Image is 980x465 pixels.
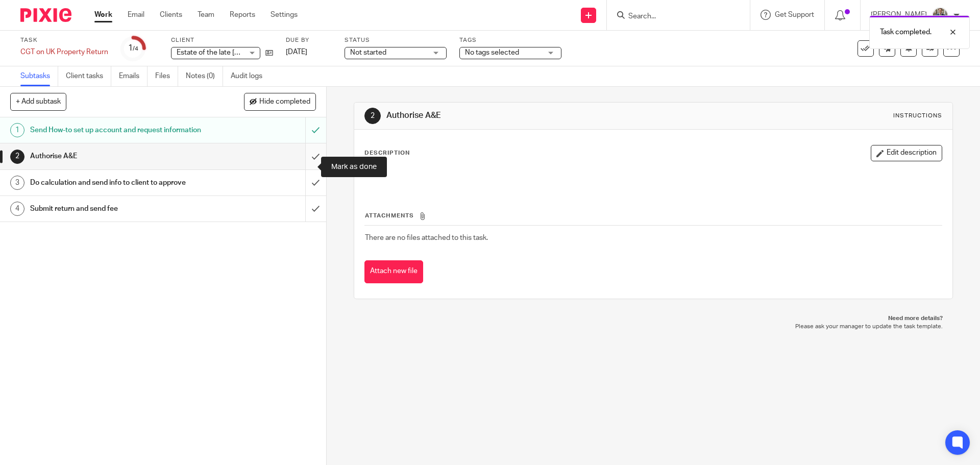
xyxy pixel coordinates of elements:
button: Hide completed [244,93,316,110]
a: Reports [230,10,255,20]
p: Please ask your manager to update the task template. [364,323,942,331]
span: [DATE] [286,48,307,56]
label: Task [20,36,108,44]
a: Notes (0) [186,66,223,86]
a: Clients [160,10,182,20]
a: Settings [271,10,298,20]
p: Task completed. [880,27,932,37]
span: There are no files attached to this task. [365,234,488,241]
div: 2 [10,150,24,164]
h1: Authorise A&E [30,149,207,164]
a: Email [128,10,144,20]
a: Subtasks [20,66,58,86]
a: Team [198,10,214,20]
h1: Submit return and send fee [30,201,207,216]
div: CGT on UK Property Return [20,47,108,57]
label: Tags [459,36,561,44]
img: Headshot.jpg [932,7,948,23]
label: Client [171,36,273,44]
p: Description [364,149,410,157]
span: Hide completed [259,98,310,106]
a: Audit logs [231,66,270,86]
div: Instructions [893,112,942,120]
button: + Add subtask [10,93,66,110]
div: 2 [364,108,381,124]
div: 3 [10,176,24,190]
button: Attach new file [364,260,423,283]
a: Files [155,66,178,86]
span: Not started [350,49,386,56]
h1: Do calculation and send info to client to approve [30,175,207,190]
label: Due by [286,36,332,44]
span: No tags selected [465,49,519,56]
a: Work [94,10,112,20]
a: Emails [119,66,148,86]
span: Attachments [365,213,414,218]
div: 4 [10,202,24,216]
button: Edit description [871,145,942,161]
a: Client tasks [66,66,111,86]
img: Pixie [20,8,71,22]
div: 1 [128,42,138,54]
small: /4 [133,46,138,52]
div: 1 [10,123,24,137]
span: Estate of the late [PERSON_NAME] [177,49,288,56]
h1: Send How-to set up account and request information [30,123,207,138]
p: Need more details? [364,314,942,323]
label: Status [345,36,447,44]
h1: Authorise A&E [386,110,675,121]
